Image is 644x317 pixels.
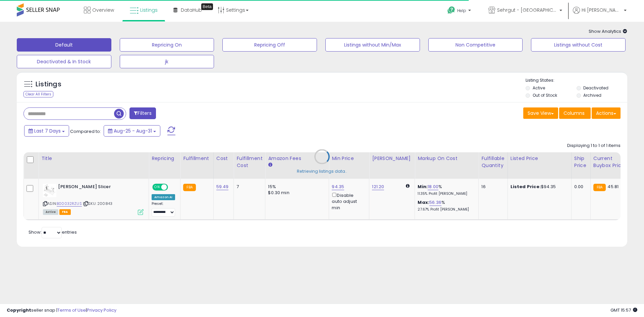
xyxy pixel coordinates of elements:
[201,3,213,10] div: Tooltip anchor
[120,38,214,52] button: Repricing On
[428,38,523,52] button: Non Competitive
[17,38,111,52] button: Default
[573,7,627,22] a: Hi [PERSON_NAME]
[497,7,557,13] span: Sehrgut - [GEOGRAPHIC_DATA]
[181,7,202,13] span: DataHub
[589,28,627,34] span: Show Analytics
[442,1,478,22] a: Help
[297,168,347,174] div: Retrieving listings data..
[222,38,317,52] button: Repricing Off
[325,38,420,52] button: Listings without Min/Max
[457,8,466,13] span: Help
[531,38,626,52] button: Listings without Cost
[582,7,622,13] span: Hi [PERSON_NAME]
[447,6,455,14] i: Get Help
[120,55,214,68] button: jk
[17,55,111,68] button: Deactivated & In Stock
[92,7,114,13] span: Overview
[140,7,158,13] span: Listings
